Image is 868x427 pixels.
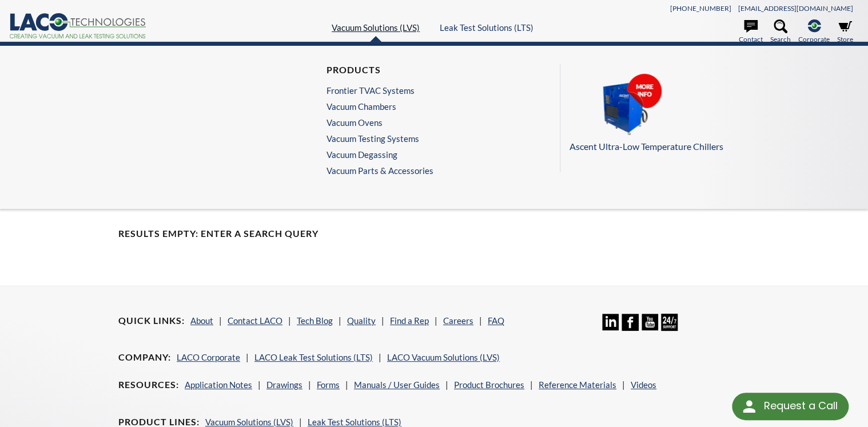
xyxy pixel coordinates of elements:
[118,228,750,240] h4: Results Empty: Enter a Search Query
[332,22,420,33] a: Vacuum Solutions (LVS)
[390,315,429,326] a: Find a Rep
[837,19,853,45] a: Store
[185,379,252,390] a: Application Notes
[661,322,678,333] a: 24/7 Support
[297,315,333,326] a: Tech Blog
[327,85,428,96] a: Frontier TVAC Systems
[118,351,171,363] h4: Company
[763,393,837,419] div: Request a Call
[177,352,240,362] a: LACO Corporate
[327,117,428,128] a: Vacuum Ovens
[661,314,678,330] img: 24/7 Support Icon
[354,379,440,390] a: Manuals / User Guides
[443,315,473,326] a: Careers
[327,165,433,176] a: Vacuum Parts & Accessories
[732,393,849,420] div: Request a Call
[770,19,791,45] a: Search
[739,19,763,45] a: Contact
[631,379,656,390] a: Videos
[118,379,179,391] h4: Resources
[539,379,616,390] a: Reference Materials
[118,315,185,327] h4: Quick Links
[317,379,340,390] a: Forms
[570,139,851,154] p: Ascent Ultra-Low Temperature Chillers
[570,73,684,137] img: Ascent_Chillers_Pods__LVS_.png
[440,22,533,33] a: Leak Test Solutions (LTS)
[327,133,428,144] a: Vacuum Testing Systems
[327,149,428,160] a: Vacuum Degassing
[488,315,504,326] a: FAQ
[387,352,500,362] a: LACO Vacuum Solutions (LVS)
[308,417,401,427] a: Leak Test Solutions (LTS)
[454,379,524,390] a: Product Brochures
[190,315,213,326] a: About
[327,64,428,76] h4: Products
[740,397,758,416] img: round button
[205,417,293,427] a: Vacuum Solutions (LVS)
[327,101,428,112] a: Vacuum Chambers
[266,379,302,390] a: Drawings
[738,4,853,13] a: [EMAIL_ADDRESS][DOMAIN_NAME]
[347,315,376,326] a: Quality
[570,73,851,154] a: Ascent Ultra-Low Temperature Chillers
[670,4,731,13] a: [PHONE_NUMBER]
[228,315,282,326] a: Contact LACO
[798,34,830,45] span: Corporate
[254,352,373,362] a: LACO Leak Test Solutions (LTS)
